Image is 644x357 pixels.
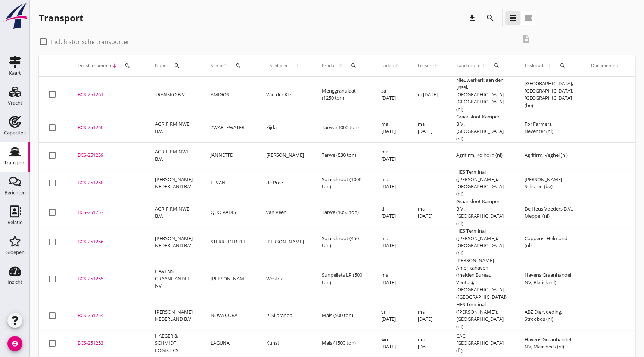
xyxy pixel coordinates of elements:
i: view_headline [508,13,517,22]
div: Vracht [8,100,22,105]
span: Dossiernummer [78,62,112,69]
td: LAGUNA [202,330,257,356]
td: CAC, [GEOGRAPHIC_DATA] (fr) [447,330,516,356]
td: ma [DATE] [409,301,447,330]
td: Sojaschroot (450 ton) [313,227,372,257]
i: arrow_upward [291,63,304,69]
td: ma [DATE] [372,113,409,143]
td: wo [DATE] [372,330,409,356]
div: Berichten [4,190,26,195]
span: Laadlocatie [456,62,480,69]
td: HAEGER & SCHMIDT LOGISTICS [146,330,202,356]
td: Kunst [257,330,313,356]
td: Tarwe (530 ton) [313,143,372,168]
td: Mais (1500 ton) [313,330,372,356]
td: Coppens, Helmond (nl) [516,227,582,257]
div: BCS-251254 [78,312,137,319]
td: ma [DATE] [409,330,447,356]
td: [PERSON_NAME] [257,143,313,168]
td: [PERSON_NAME] [202,257,257,301]
div: BCS-251260 [78,124,137,131]
div: BCS-251258 [78,179,137,187]
td: Zijda [257,113,313,143]
span: Product [322,62,338,69]
i: search [560,63,566,69]
td: Havens Graanhandel NV, Blerick (nl) [516,257,582,301]
td: de Pree [257,168,313,198]
td: vr [DATE] [372,301,409,330]
td: AMIGOS [202,77,257,113]
i: download [468,13,477,22]
td: NOVA CURA [202,301,257,330]
div: BCS-251257 [78,209,137,216]
td: [PERSON_NAME] NEDERLAND B.V. [146,168,202,198]
td: ZWARTEWATER [202,113,257,143]
i: arrow_upward [432,63,438,69]
td: QUO VADIS [202,198,257,227]
td: AGRIFIRM NWE B.V. [146,113,202,143]
div: BCS-251255 [78,275,137,283]
i: arrow_upward [394,63,400,69]
td: ma [DATE] [372,257,409,301]
i: arrow_downward [112,63,118,69]
div: BCS-251261 [78,91,137,99]
td: AGRIFIRM NWE B.V. [146,143,202,168]
i: search [494,63,500,69]
td: TRANSKO B.V. [146,77,202,113]
td: LEVANT [202,168,257,198]
td: STERRE DER ZEE [202,227,257,257]
td: di [DATE] [409,77,447,113]
td: van Veen [257,198,313,227]
td: [PERSON_NAME] NEDERLAND B.V. [146,301,202,330]
div: Transport [39,12,83,24]
i: view_agenda [524,13,533,22]
td: Sunpellets LP (500 ton) [313,257,372,301]
i: arrow_upward [338,63,344,69]
span: Laden [381,62,394,69]
td: [PERSON_NAME] [257,227,313,257]
td: Graansloot Kampen B.V., [GEOGRAPHIC_DATA] (nl) [447,113,516,143]
span: Lossen [418,62,432,69]
i: search [235,63,241,69]
td: Menggranulaat (1250 ton) [313,77,372,113]
td: Graansloot Kampen B.V., [GEOGRAPHIC_DATA] (nl) [447,198,516,227]
span: Loslocatie [525,62,546,69]
td: HAVENS GRAANHANDEL NV [146,257,202,301]
i: account_circle [7,336,22,351]
i: arrow_upward [546,63,553,69]
i: search [124,63,130,69]
td: ma [DATE] [372,168,409,198]
td: P. Sijbranda [257,301,313,330]
i: arrow_upward [480,63,487,69]
td: [GEOGRAPHIC_DATA], [GEOGRAPHIC_DATA], [GEOGRAPHIC_DATA] (be) [516,77,582,113]
td: JANNETTE [202,143,257,168]
i: arrow_upward [222,63,228,69]
img: logo-small.a267ee39.svg [1,2,28,30]
td: Westrik [257,257,313,301]
div: Groepen [5,250,25,255]
div: BCS-251253 [78,339,137,347]
div: BCS-251256 [78,238,137,246]
td: Mais (500 ton) [313,301,372,330]
td: za [DATE] [372,77,409,113]
i: search [174,63,180,69]
div: Kaart [9,71,21,75]
i: search [486,13,495,22]
td: Agrifirm, Kolhorn (nl) [447,143,516,168]
td: AGRIFIRM NWE B.V. [146,198,202,227]
div: Inzicht [7,280,22,285]
td: Nieuwerkerk aan den IJssel, [GEOGRAPHIC_DATA], [GEOGRAPHIC_DATA] (nl) [447,77,516,113]
label: Incl. historische transporten [51,38,131,46]
td: Van der Klei [257,77,313,113]
td: [PERSON_NAME] NEDERLAND B.V. [146,227,202,257]
span: Schip [211,62,222,69]
td: Havens Graanhandel NV, Maashees (nl) [516,330,582,356]
td: HES Terminal ([PERSON_NAME]), [GEOGRAPHIC_DATA] (nl) [447,168,516,198]
div: Klant [155,57,193,75]
td: For Farmers, Deventer (nl) [516,113,582,143]
td: ma [DATE] [409,113,447,143]
div: Documenten [591,62,618,69]
div: Capaciteit [4,130,26,135]
td: HES Terminal ([PERSON_NAME]), [GEOGRAPHIC_DATA] (nl) [447,301,516,330]
td: ma [DATE] [372,143,409,168]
